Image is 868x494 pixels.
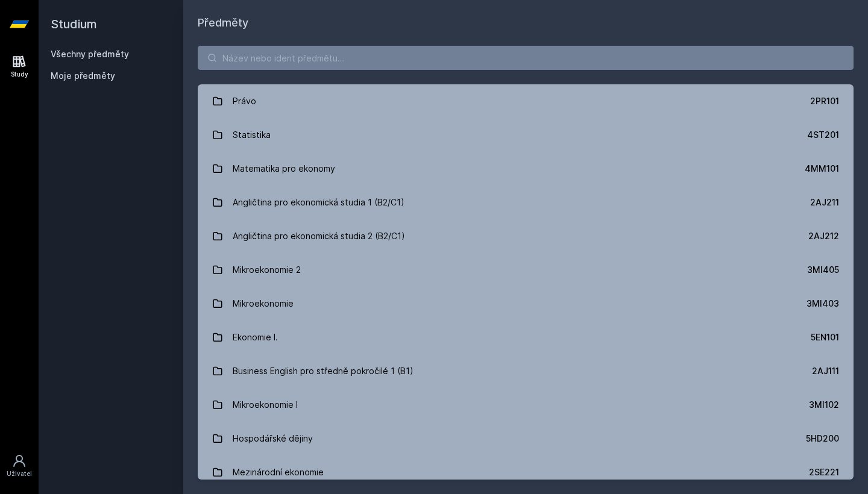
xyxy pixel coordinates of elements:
div: Mikroekonomie I [233,393,298,417]
div: 2AJ111 [812,365,839,377]
div: Matematika pro ekonomy [233,157,335,181]
a: Uživatel [2,448,36,484]
div: Ekonomie I. [233,325,278,349]
a: Ekonomie I. 5EN101 [198,320,854,354]
div: Mikroekonomie 2 [233,258,301,282]
div: Angličtina pro ekonomická studia 1 (B2/C1) [233,190,404,214]
a: Angličtina pro ekonomická studia 2 (B2/C1) 2AJ212 [198,219,854,253]
div: 2AJ211 [810,196,839,208]
div: Statistika [233,123,271,147]
div: Právo [233,89,256,113]
a: Právo 2PR101 [198,84,854,118]
div: 2SE221 [809,466,839,478]
div: 4ST201 [807,129,839,141]
a: Mikroekonomie 2 3MI405 [198,253,854,287]
a: Business English pro středně pokročilé 1 (B1) 2AJ111 [198,354,854,388]
div: Study [11,70,28,79]
span: Moje předměty [51,70,115,82]
input: Název nebo ident předmětu… [198,46,854,70]
div: 5HD200 [806,433,839,445]
div: 2PR101 [810,95,839,107]
a: Study [2,48,36,85]
div: Hospodářské dějiny [233,427,313,451]
div: Mezinárodní ekonomie [233,460,324,484]
a: Statistika 4ST201 [198,118,854,152]
div: 3MI102 [809,399,839,411]
a: Matematika pro ekonomy 4MM101 [198,152,854,186]
div: Uživatel [7,469,32,478]
h1: Předměty [198,14,854,31]
div: 3MI403 [807,298,839,310]
a: Hospodářské dějiny 5HD200 [198,422,854,455]
div: 3MI405 [807,264,839,276]
a: Angličtina pro ekonomická studia 1 (B2/C1) 2AJ211 [198,186,854,219]
div: 4MM101 [805,163,839,175]
a: Mikroekonomie I 3MI102 [198,388,854,422]
div: Mikroekonomie [233,292,294,316]
div: Business English pro středně pokročilé 1 (B1) [233,359,414,383]
div: 2AJ212 [808,230,839,242]
a: Mezinárodní ekonomie 2SE221 [198,455,854,489]
a: Mikroekonomie 3MI403 [198,287,854,320]
a: Všechny předměty [51,49,129,59]
div: 5EN101 [811,331,839,343]
div: Angličtina pro ekonomická studia 2 (B2/C1) [233,224,405,248]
